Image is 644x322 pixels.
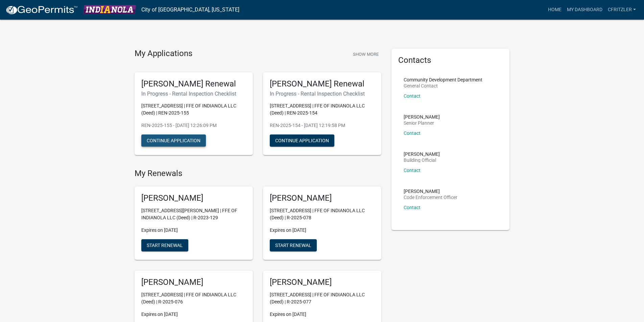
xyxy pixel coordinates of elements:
[135,169,381,178] h4: My Renewals
[141,277,246,287] h5: [PERSON_NAME]
[141,311,246,318] p: Expires on [DATE]
[275,243,311,248] span: Start Renewal
[141,91,246,97] h6: In Progress - Rental Inspection Checklist
[270,311,375,318] p: Expires on [DATE]
[135,49,192,59] h4: My Applications
[270,134,334,147] button: Continue Application
[398,55,503,65] h5: Contacts
[141,239,188,251] button: Start Renewal
[270,122,375,129] p: REN-2025-154 - [DATE] 12:19:58 PM
[404,115,440,119] p: [PERSON_NAME]
[404,189,457,194] p: [PERSON_NAME]
[141,4,239,16] a: City of [GEOGRAPHIC_DATA], [US_STATE]
[141,291,246,305] p: [STREET_ADDRESS] | FFE OF INDIANOLA LLC (Deed) | R-2025-076
[270,227,375,234] p: Expires on [DATE]
[404,152,440,156] p: [PERSON_NAME]
[404,83,482,88] p: General Contact
[270,291,375,305] p: [STREET_ADDRESS] | FFE OF INDIANOLA LLC (Deed) | R-2025-077
[147,243,183,248] span: Start Renewal
[404,205,421,210] a: Contact
[270,207,375,221] p: [STREET_ADDRESS] | FFE OF INDIANOLA LLC (Deed) | R-2025-078
[404,130,421,136] a: Contact
[404,77,482,82] p: Community Development Department
[141,122,246,129] p: REN-2025-155 - [DATE] 12:26:09 PM
[270,193,375,203] h5: [PERSON_NAME]
[404,168,421,173] a: Contact
[141,79,246,89] h5: [PERSON_NAME] Renewal
[605,3,639,16] a: cfritzler
[404,121,440,125] p: Senior Planner
[404,93,421,99] a: Contact
[270,102,375,117] p: [STREET_ADDRESS] | FFE OF INDIANOLA LLC (Deed) | REN-2025-154
[141,193,246,203] h5: [PERSON_NAME]
[141,207,246,221] p: [STREET_ADDRESS][PERSON_NAME] | FFE OF INDIANOLA LLC (Deed) | R-2023-129
[545,3,564,16] a: Home
[404,158,440,163] p: Building Official
[141,227,246,234] p: Expires on [DATE]
[141,134,206,147] button: Continue Application
[350,49,381,60] button: Show More
[270,277,375,287] h5: [PERSON_NAME]
[141,102,246,117] p: [STREET_ADDRESS] | FFE OF INDIANOLA LLC (Deed) | REN-2025-155
[270,239,317,251] button: Start Renewal
[404,195,457,200] p: Code Enforcement Officer
[270,91,375,97] h6: In Progress - Rental Inspection Checklist
[564,3,605,16] a: My Dashboard
[270,79,375,89] h5: [PERSON_NAME] Renewal
[83,5,136,14] img: City of Indianola, Iowa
